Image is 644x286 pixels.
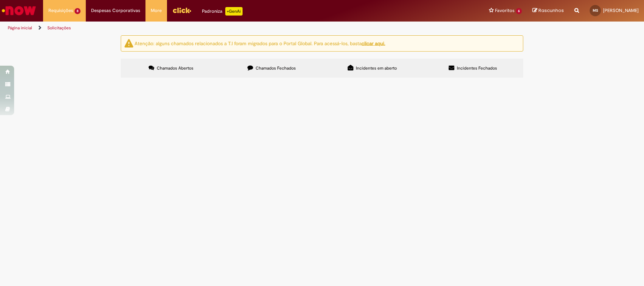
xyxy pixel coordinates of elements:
[256,65,296,71] span: Chamados Fechados
[532,7,564,14] a: Rascunhos
[516,8,522,14] span: 6
[603,7,639,13] span: [PERSON_NAME]
[1,4,37,18] img: ServiceNow
[495,7,514,14] span: Favoritos
[74,8,80,14] span: 8
[157,65,193,71] span: Chamados Abertos
[172,5,191,16] img: click_logo_yellow_360x200.png
[5,22,424,35] ul: Trilhas de página
[91,7,140,14] span: Despesas Corporativas
[356,65,397,71] span: Incidentes em aberto
[8,25,32,31] a: Página inicial
[593,8,598,13] span: MS
[151,7,162,14] span: More
[362,40,385,46] a: clicar aqui.
[135,40,385,46] ng-bind-html: Atenção: alguns chamados relacionados a T.I foram migrados para o Portal Global. Para acessá-los,...
[538,7,564,14] span: Rascunhos
[202,7,243,16] div: Padroniza
[225,7,243,16] p: +GenAi
[47,25,71,31] a: Solicitações
[457,65,497,71] span: Incidentes Fechados
[48,7,73,14] span: Requisições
